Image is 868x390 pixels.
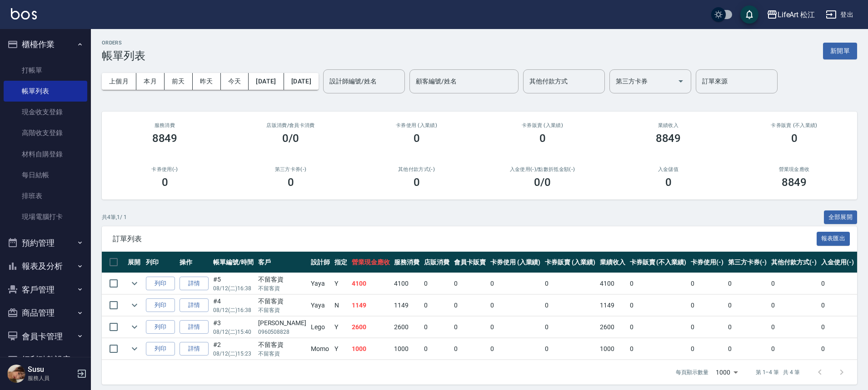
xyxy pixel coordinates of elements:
button: 全部展開 [824,210,858,224]
td: Yaya [309,295,332,316]
td: 0 [488,338,543,360]
button: 上個月 [102,73,136,90]
td: 2600 [392,317,422,338]
button: 櫃檯作業 [4,33,87,56]
h3: 0/0 [282,132,299,145]
button: [DATE] [249,73,284,90]
td: 0 [769,338,819,360]
a: 詳情 [180,342,209,356]
td: 0 [488,317,543,338]
button: Open [673,74,688,88]
button: 列印 [146,320,175,334]
th: 列印 [144,252,177,273]
button: 商品管理 [4,301,87,325]
td: 0 [422,317,452,338]
button: save [740,5,758,24]
button: 報表匯出 [817,232,850,246]
div: 不留客資 [258,297,306,306]
button: 預約管理 [4,231,87,255]
button: expand row [128,342,141,356]
button: 報表及分析 [4,254,87,278]
td: 0 [688,338,726,360]
th: 會員卡販賣 [452,252,488,273]
a: 現場電腦打卡 [4,206,87,227]
button: LifeArt 松江 [763,5,819,24]
th: 卡券使用 (入業績) [488,252,543,273]
th: 卡券販賣 (不入業績) [628,252,688,273]
th: 業績收入 [598,252,628,273]
td: 1000 [349,338,392,360]
a: 材料自購登錄 [4,144,87,165]
td: 0 [628,273,688,294]
td: 0 [726,273,769,294]
th: 營業現金應收 [349,252,392,273]
td: 1000 [598,338,628,360]
h3: 帳單列表 [102,49,145,62]
button: 紅利點數設定 [4,348,87,371]
td: 0 [422,295,452,316]
h3: 服務消費 [113,122,217,128]
h2: 卡券使用 (入業績) [364,122,469,128]
p: 不留客資 [258,306,306,314]
th: 其他付款方式(-) [769,252,819,273]
button: 今天 [221,73,249,90]
h3: 0 [162,176,168,189]
td: 2600 [349,317,392,338]
h3: 8849 [782,176,807,189]
h3: 0 [414,132,420,145]
h2: 卡券販賣 (入業績) [490,122,594,128]
td: Momo [309,338,332,360]
td: 0 [819,338,856,360]
button: 昨天 [193,73,221,90]
td: 4100 [598,273,628,294]
td: 0 [819,295,856,316]
p: 08/12 (二) 16:38 [213,306,254,314]
td: 4100 [349,273,392,294]
button: 列印 [146,298,175,312]
a: 每日結帳 [4,165,87,185]
td: 0 [422,338,452,360]
td: 1149 [598,295,628,316]
button: 列印 [146,342,175,356]
a: 報表匯出 [817,234,850,243]
div: [PERSON_NAME] [258,318,306,328]
td: 0 [488,273,543,294]
td: 0 [543,273,598,294]
th: 帳單編號/時間 [211,252,256,273]
td: 0 [688,273,726,294]
td: #3 [211,317,256,338]
h2: 入金儲值 [616,166,720,172]
a: 詳情 [180,277,209,291]
td: 0 [726,338,769,360]
th: 操作 [177,252,211,273]
td: 0 [452,295,488,316]
h2: 入金使用(-) /點數折抵金額(-) [490,166,594,172]
a: 帳單列表 [4,81,87,102]
h2: 其他付款方式(-) [364,166,469,172]
h3: 8849 [656,132,681,145]
a: 詳情 [180,320,209,334]
button: 登出 [822,6,857,23]
p: 每頁顯示數量 [676,368,708,376]
p: 不留客資 [258,284,306,292]
td: 0 [452,273,488,294]
h3: 0 /0 [534,176,551,189]
a: 新開單 [823,46,857,55]
td: 0 [769,295,819,316]
td: 0 [452,317,488,338]
td: 0 [628,317,688,338]
td: Lego [309,317,332,338]
td: 0 [452,338,488,360]
td: 0 [769,317,819,338]
img: Logo [11,8,37,19]
div: 不留客資 [258,275,306,284]
th: 展開 [125,252,144,273]
td: #2 [211,338,256,360]
h3: 8849 [152,132,178,145]
td: 2600 [598,317,628,338]
th: 第三方卡券(-) [726,252,769,273]
p: 第 1–4 筆 共 4 筆 [756,368,800,376]
th: 入金使用(-) [819,252,856,273]
td: 0 [688,295,726,316]
button: 列印 [146,277,175,291]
